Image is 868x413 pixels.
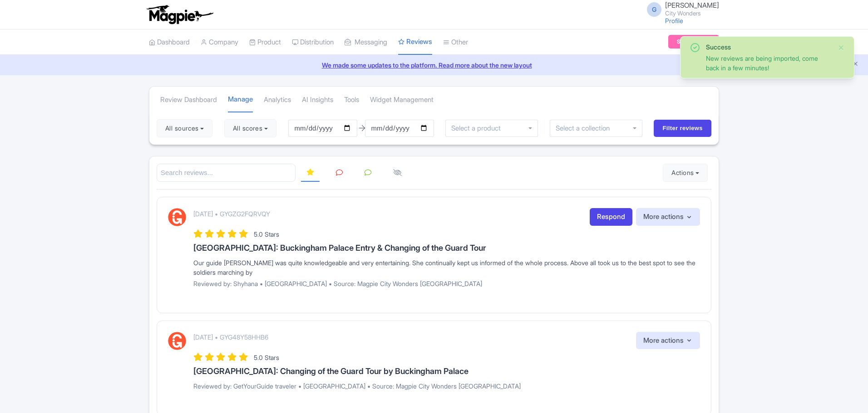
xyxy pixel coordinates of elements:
a: Other [443,30,468,55]
div: Success [706,42,830,52]
p: [DATE] • GYG48Y58HHB6 [193,332,268,342]
a: We made some updates to the platform. Read more about the new layout [5,60,863,70]
p: Reviewed by: GetYourGuide traveler • [GEOGRAPHIC_DATA] • Source: Magpie City Wonders [GEOGRAPHIC_... [193,381,700,391]
button: All scores [224,119,276,137]
a: Analytics [264,87,291,112]
input: Search reviews... [157,164,296,182]
a: Reviews [398,29,432,55]
div: Our guide [PERSON_NAME] was quite knowledgeable and very entertaining. She continually kept us in... [193,258,700,277]
a: Review Dashboard [160,87,217,112]
a: Respond [590,208,632,226]
h3: [GEOGRAPHIC_DATA]: Buckingham Palace Entry & Changing of the Guard Tour [193,243,700,253]
h3: [GEOGRAPHIC_DATA]: Changing of the Guard Tour by Buckingham Palace [193,367,700,376]
button: Close announcement [852,59,859,70]
input: Select a collection [556,124,616,132]
a: Messaging [345,30,387,55]
span: 5.0 Stars [254,354,279,361]
img: GetYourGuide Logo [168,332,186,350]
a: Profile [665,17,683,24]
button: Close [838,42,845,53]
button: Actions [663,164,708,182]
a: AI Insights [302,87,333,112]
input: Select a product [451,124,506,132]
small: City Wonders [665,10,719,16]
span: 5.0 Stars [254,230,279,238]
button: All sources [157,119,212,137]
p: Reviewed by: Shyhana • [GEOGRAPHIC_DATA] • Source: Magpie City Wonders [GEOGRAPHIC_DATA] [193,279,700,288]
div: New reviews are being imported, come back in a few minutes! [706,53,830,73]
a: Tools [344,87,359,112]
a: Product [249,30,281,55]
a: Dashboard [149,30,190,55]
a: Subscription [668,35,719,49]
button: More actions [636,332,700,350]
a: Company [201,30,238,55]
a: Distribution [292,30,334,55]
a: Manage [228,87,253,113]
a: Widget Management [370,87,434,112]
span: [PERSON_NAME] [665,1,719,10]
input: Filter reviews [654,120,711,137]
img: logo-ab69f6fb50320c5b225c76a69d11143b.png [144,5,215,24]
a: G [PERSON_NAME] City Wonders [641,2,719,16]
img: GetYourGuide Logo [168,208,186,226]
button: More actions [636,208,700,226]
p: [DATE] • GYGZG2FQRVQY [193,209,270,219]
span: G [647,2,661,17]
